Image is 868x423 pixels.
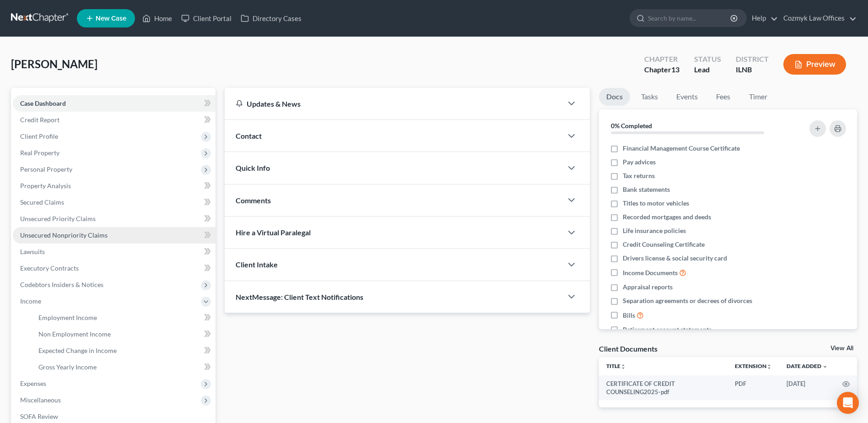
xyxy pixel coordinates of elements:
[236,10,306,27] a: Directory Cases
[31,342,216,359] a: Expected Change in Income
[830,345,853,352] a: View All
[20,248,45,255] span: Lawsuits
[38,330,111,338] span: Non Employment Income
[623,311,635,320] span: Bills
[236,99,551,108] div: Updates & News
[236,293,363,301] span: NextMessage: Client Text Notifications
[177,10,236,27] a: Client Portal
[236,228,311,237] span: Hire a Virtual Paralegal
[13,194,216,211] a: Secured Claims
[623,282,673,292] span: Appraisal reports
[38,363,97,371] span: Gross Yearly Income
[13,95,216,112] a: Case Dashboard
[13,260,216,277] a: Executory Contracts
[623,157,656,167] span: Pay advices
[822,364,828,369] i: expand_more
[620,364,626,369] i: unfold_more
[623,325,712,334] span: Retirement account statements
[13,178,216,194] a: Property Analysis
[644,54,679,65] div: Chapter
[236,260,278,269] span: Client Intake
[31,309,216,326] a: Employment Income
[669,88,705,106] a: Events
[623,185,670,194] span: Bank statements
[648,10,732,27] input: Search by name...
[13,211,216,227] a: Unsecured Priority Claims
[20,116,59,124] span: Credit Report
[623,296,752,305] span: Separation agreements or decrees of divorces
[20,231,108,239] span: Unsecured Nonpriority Claims
[13,244,216,260] a: Lawsuits
[779,10,857,27] a: Cozmyk Law Offices
[728,375,779,401] td: PDF
[31,359,216,375] a: Gross Yearly Income
[38,347,117,354] span: Expected Change in Income
[236,196,271,205] span: Comments
[747,10,778,27] a: Help
[20,99,66,107] span: Case Dashboard
[20,297,41,305] span: Income
[623,226,686,235] span: Life insurance policies
[20,264,79,272] span: Executory Contracts
[694,65,721,75] div: Lead
[623,171,655,180] span: Tax returns
[644,65,679,75] div: Chapter
[20,281,103,288] span: Codebtors Insiders & Notices
[20,412,58,420] span: SOFA Review
[38,314,97,321] span: Employment Income
[742,88,775,106] a: Timer
[634,88,665,106] a: Tasks
[20,215,96,222] span: Unsecured Priority Claims
[599,344,658,353] div: Client Documents
[709,88,738,106] a: Fees
[606,363,626,369] a: Titleunfold_more
[13,112,216,128] a: Credit Report
[694,54,721,65] div: Status
[599,88,630,106] a: Docs
[599,375,728,401] td: CERTIFICATE OF CREDIT COUNSELING2025-pdf
[623,254,727,263] span: Drivers license & social security card
[623,240,705,249] span: Credit Counseling Certificate
[11,57,97,70] span: [PERSON_NAME]
[20,132,58,140] span: Client Profile
[735,363,772,369] a: Extensionunfold_more
[736,65,769,75] div: ILNB
[623,212,711,222] span: Recorded mortgages and deeds
[736,54,769,65] div: District
[20,198,64,206] span: Secured Claims
[20,149,59,157] span: Real Property
[20,380,46,387] span: Expenses
[13,227,216,244] a: Unsecured Nonpriority Claims
[20,165,72,173] span: Personal Property
[20,182,71,190] span: Property Analysis
[20,396,61,404] span: Miscellaneous
[31,326,216,342] a: Non Employment Income
[236,163,270,172] span: Quick Info
[783,54,846,75] button: Preview
[611,122,652,130] strong: 0% Completed
[623,199,689,208] span: Titles to motor vehicles
[766,364,772,369] i: unfold_more
[671,65,679,74] span: 13
[96,15,126,22] span: New Case
[837,392,859,414] div: Open Intercom Messenger
[236,131,262,140] span: Contact
[623,144,740,153] span: Financial Management Course Certificate
[623,268,678,277] span: Income Documents
[779,375,835,401] td: [DATE]
[787,363,828,369] a: Date Added expand_more
[138,10,177,27] a: Home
